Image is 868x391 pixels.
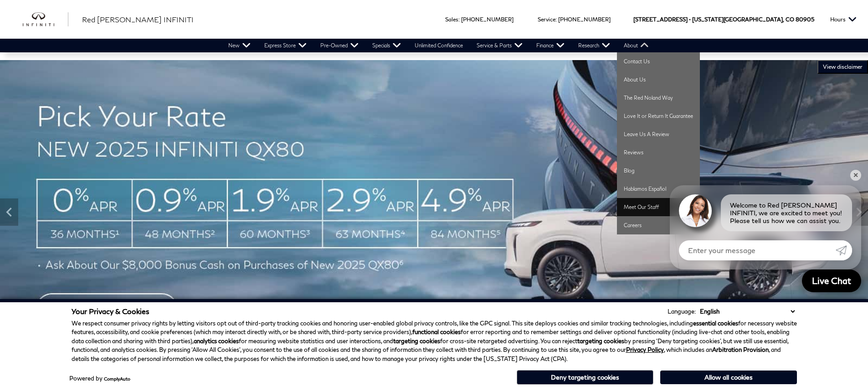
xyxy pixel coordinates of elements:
a: Express Store [257,39,313,52]
span: Red [PERSON_NAME] INFINITI [82,15,194,24]
span: : [555,16,557,23]
a: Leave Us A Review [617,125,700,143]
a: Service & Parts [470,39,529,52]
a: About [617,39,656,52]
strong: targeting cookies [393,337,440,345]
strong: functional cookies [412,328,461,335]
button: Allow all cookies [660,371,797,384]
a: Finance [529,39,571,52]
a: Blog [617,162,700,180]
select: Language Select [698,307,797,316]
strong: targeting cookies [577,337,624,345]
a: [PHONE_NUMBER] [558,16,611,23]
a: Contact Us [617,52,700,71]
div: Powered by [69,376,130,381]
img: INFINITI [23,12,68,27]
strong: Arbitration Provision [712,346,769,353]
a: ComplyAuto [104,376,130,381]
span: Live Chat [807,275,856,286]
div: Language: [668,309,696,315]
strong: essential cookies [693,320,738,327]
p: We respect consumer privacy rights by letting visitors opt out of third-party tracking cookies an... [72,319,797,364]
a: Live Chat [802,269,861,292]
a: Meet Our Staff [617,198,700,216]
a: Unlimited Confidence [408,39,470,52]
a: Love It or Return It Guarantee [617,107,700,125]
a: infiniti [23,12,68,27]
a: Research [571,39,617,52]
div: Welcome to Red [PERSON_NAME] INFINITI, we are excited to meet you! Please tell us how we can assi... [721,194,852,231]
a: Reviews [617,143,700,162]
span: : [458,16,460,23]
a: The Red Noland Way [617,89,700,107]
span: Sales [445,16,458,23]
a: New [221,39,257,52]
button: VIEW DISCLAIMER [817,60,868,74]
span: VIEW DISCLAIMER [823,63,863,71]
span: Your Privacy & Cookies [72,307,149,315]
a: Pre-Owned [313,39,365,52]
a: About Us [617,71,700,89]
a: Red [PERSON_NAME] INFINITI [82,14,194,25]
button: Deny targeting cookies [517,370,653,385]
strong: analytics cookies [194,337,239,345]
span: Service [538,16,555,23]
a: [STREET_ADDRESS] • [US_STATE][GEOGRAPHIC_DATA], CO 80905 [633,16,814,23]
a: Careers [617,216,700,234]
a: Submit [836,240,852,260]
a: [PHONE_NUMBER] [461,16,514,23]
a: Privacy Policy [626,346,664,353]
nav: Main Navigation [221,39,656,52]
a: Hablamos Español [617,180,700,198]
input: Enter your message [679,240,836,260]
img: Agent profile photo [679,194,712,227]
a: Specials [365,39,408,52]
